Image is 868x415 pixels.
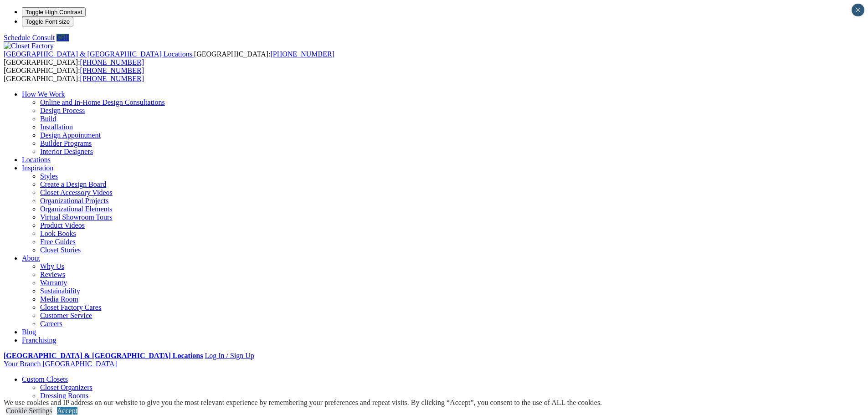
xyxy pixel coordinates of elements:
a: Interior Designers [40,148,93,155]
a: Closet Accessory Videos [40,189,113,196]
a: [PHONE_NUMBER] [80,67,144,74]
a: [PHONE_NUMBER] [80,58,144,66]
a: Build [40,115,56,123]
a: Call [56,34,69,41]
a: Styles [40,172,58,180]
a: [PHONE_NUMBER] [80,75,144,82]
a: Your Branch [GEOGRAPHIC_DATA] [4,360,117,368]
a: Organizational Projects [40,197,108,205]
a: Schedule Consult [4,34,55,41]
a: [GEOGRAPHIC_DATA] & [GEOGRAPHIC_DATA] Locations [4,352,203,359]
a: Why Us [40,262,64,270]
a: Franchising [22,336,56,344]
a: Create a Design Board [40,180,106,188]
a: Look Books [40,230,76,237]
a: Blog [22,328,36,336]
a: Media Room [40,295,78,303]
a: Virtual Showroom Tours [40,213,113,221]
a: Reviews [40,271,65,278]
button: Toggle Font size [22,17,73,26]
a: Closet Stories [40,246,81,254]
span: [GEOGRAPHIC_DATA] & [GEOGRAPHIC_DATA] Locations [4,50,192,58]
a: [GEOGRAPHIC_DATA] & [GEOGRAPHIC_DATA] Locations [4,50,194,58]
span: Toggle High Contrast [26,9,82,15]
a: Accept [57,407,77,415]
a: Closet Factory Cares [40,303,101,311]
a: Product Videos [40,221,85,229]
a: Locations [22,156,51,164]
button: Close [852,4,864,16]
span: Your Branch [4,360,41,368]
a: Careers [40,320,62,328]
a: Organizational Elements [40,205,112,213]
a: Inspiration [22,164,53,172]
a: Customer Service [40,312,92,319]
span: Toggle Font size [26,18,70,25]
div: We use cookies and IP address on our website to give you the most relevant experience by remember... [4,399,602,407]
a: Warranty [40,279,67,287]
span: [GEOGRAPHIC_DATA]: [GEOGRAPHIC_DATA]: [4,67,144,82]
a: Sustainability [40,287,80,295]
span: [GEOGRAPHIC_DATA]: [GEOGRAPHIC_DATA]: [4,50,334,66]
a: Builder Programs [40,139,92,147]
a: Free Guides [40,238,76,246]
a: Design Appointment [40,131,101,139]
a: Custom Closets [22,375,68,383]
a: Closet Organizers [40,384,92,391]
img: Closet Factory [4,42,54,50]
a: Installation [40,123,73,131]
a: Log In / Sign Up [205,352,254,359]
a: [PHONE_NUMBER] [270,50,334,58]
span: [GEOGRAPHIC_DATA] [42,360,117,368]
button: Toggle High Contrast [22,7,86,17]
a: Online and In-Home Design Consultations [40,98,165,106]
a: Cookie Settings [6,407,52,415]
a: How We Work [22,90,65,98]
a: Dressing Rooms [40,392,88,400]
a: Design Process [40,107,85,114]
a: About [22,254,40,262]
